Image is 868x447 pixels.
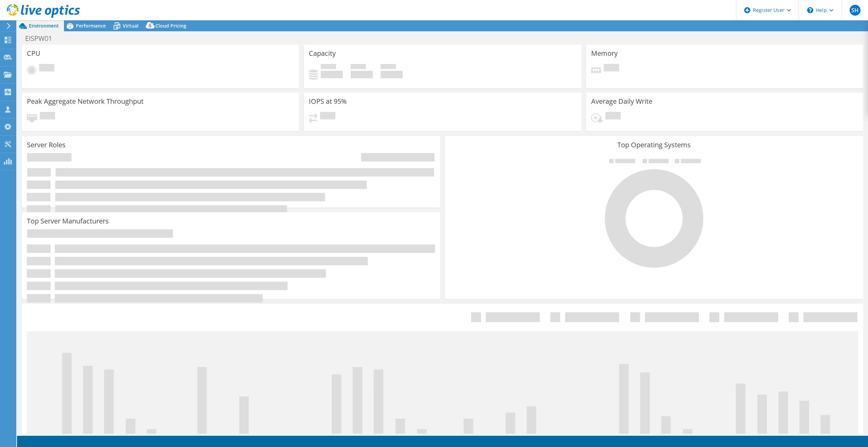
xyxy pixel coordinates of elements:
span: Pending [39,64,54,73]
span: Pending [320,112,335,121]
svg: \n [807,7,813,13]
span: SH [850,5,861,16]
h3: Capacity [309,50,336,57]
h3: Top Server Manufacturers [27,217,109,225]
h4: 0 GiB [351,71,373,78]
span: Total [381,64,396,71]
h4: 0 GiB [321,71,343,78]
span: Free [351,64,366,71]
h3: IOPS at 95% [309,98,347,105]
span: Pending [604,64,619,73]
h1: EISPW01 [22,35,63,42]
h3: Top Operating Systems [450,141,858,149]
h3: CPU [27,50,40,57]
h4: 0 GiB [381,71,403,78]
span: Cloud Pricing [155,22,186,29]
span: Pending [40,112,55,121]
span: Used [321,64,336,71]
h3: Server Roles [27,141,66,149]
span: Virtual [123,22,138,29]
h3: Peak Aggregate Network Throughput [27,98,144,105]
h3: Average Daily Write [591,98,652,105]
h3: Memory [591,50,618,57]
span: Performance [76,22,106,29]
span: Pending [605,112,621,121]
span: Environment [29,22,59,29]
